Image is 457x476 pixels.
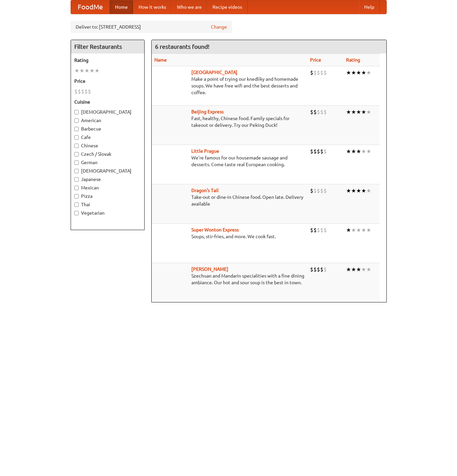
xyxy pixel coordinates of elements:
a: Dragon's Tail [191,188,219,193]
h5: Rating [74,57,141,64]
li: ★ [361,148,366,155]
li: $ [84,88,88,95]
h5: Cuisine [74,99,141,105]
li: $ [317,69,320,76]
li: ★ [356,226,361,234]
li: ★ [361,69,366,76]
label: [DEMOGRAPHIC_DATA] [74,109,141,115]
p: Soups, stir-fries, and more. We cook fast. [154,233,305,240]
label: German [74,159,141,166]
a: Price [310,57,321,63]
li: ★ [356,108,361,116]
p: We're famous for our housemade sausage and desserts. Come taste real European cooking. [154,154,305,168]
li: $ [78,88,81,95]
label: Chinese [74,142,141,149]
input: American [74,118,79,123]
li: ★ [351,187,356,194]
li: ★ [361,266,366,273]
li: ★ [94,67,100,74]
a: Beijing Express [191,109,224,114]
li: $ [310,69,313,76]
b: Super Wonton Express [191,227,239,232]
li: ★ [356,187,361,194]
a: Name [154,57,167,63]
a: Rating [346,57,360,63]
b: [GEOGRAPHIC_DATA] [191,70,237,75]
li: $ [313,187,317,194]
img: dragon.jpg [154,187,188,221]
li: $ [323,187,327,194]
label: Japanese [74,176,141,183]
li: $ [317,266,320,273]
p: Fast, healthy, Chinese food. Family specials for takeout or delivery. Try our Peking Duck! [154,115,305,129]
img: superwonton.jpg [154,226,188,260]
input: Vegetarian [74,211,79,215]
li: $ [81,88,84,95]
img: shandong.jpg [154,266,188,299]
label: Vegetarian [74,210,141,216]
li: $ [317,187,320,194]
a: Change [211,24,227,30]
label: Mexican [74,184,141,191]
li: ★ [351,69,356,76]
li: $ [320,266,323,273]
li: ★ [346,187,351,194]
li: ★ [356,266,361,273]
li: ★ [351,108,356,116]
label: Barbecue [74,125,141,132]
input: Chinese [74,144,79,148]
li: $ [310,187,313,194]
li: ★ [89,67,94,74]
li: $ [320,69,323,76]
li: $ [313,266,317,273]
h5: Price [74,78,141,84]
input: Czech / Slovak [74,152,79,156]
input: Cafe [74,135,79,140]
input: Thai [74,203,79,207]
label: Cafe [74,134,141,141]
li: $ [310,148,313,155]
li: ★ [361,226,366,234]
ng-pluralize: 6 restaurants found! [155,43,210,50]
a: Home [110,0,133,14]
li: $ [317,148,320,155]
li: $ [310,108,313,116]
li: $ [310,226,313,234]
a: FoodMe [71,0,110,14]
li: ★ [366,108,371,116]
label: American [74,117,141,124]
li: ★ [346,148,351,155]
label: Thai [74,201,141,208]
li: ★ [351,226,356,234]
li: $ [320,108,323,116]
p: Make a point of trying our knedlíky and homemade soups. We have free wifi and the best desserts a... [154,76,305,96]
img: littleprague.jpg [154,148,188,181]
li: $ [310,266,313,273]
div: Deliver to: [STREET_ADDRESS] [71,21,232,33]
li: $ [317,226,320,234]
li: ★ [346,226,351,234]
p: Take-out or dine-in Chinese food. Open late. Delivery available [154,194,305,207]
li: ★ [366,226,371,234]
li: ★ [79,67,84,74]
li: ★ [84,67,89,74]
h4: Filter Restaurants [71,40,144,53]
li: $ [88,88,91,95]
input: [DEMOGRAPHIC_DATA] [74,110,79,114]
li: $ [323,69,327,76]
b: [PERSON_NAME] [191,266,228,272]
b: Little Prague [191,148,219,154]
li: $ [320,148,323,155]
a: Help [359,0,380,14]
li: $ [323,226,327,234]
label: Pizza [74,193,141,199]
li: ★ [356,69,361,76]
li: ★ [366,266,371,273]
li: $ [320,187,323,194]
li: $ [323,108,327,116]
label: [DEMOGRAPHIC_DATA] [74,168,141,174]
li: ★ [346,108,351,116]
li: ★ [361,187,366,194]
